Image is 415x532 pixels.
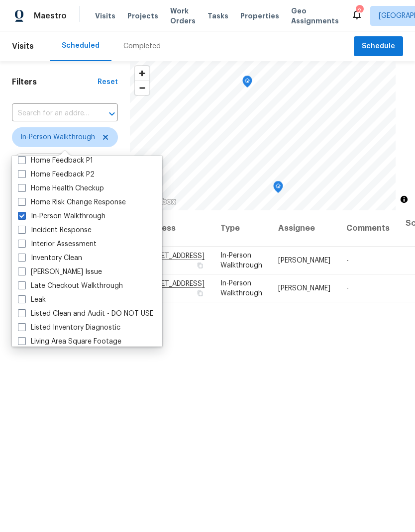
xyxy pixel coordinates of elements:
[240,11,279,21] span: Properties
[12,77,98,87] h1: Filters
[98,77,118,87] div: Reset
[18,337,121,347] label: Living Area Square Footage
[123,41,161,51] div: Completed
[196,261,205,270] button: Copy Address
[135,81,149,95] button: Zoom out
[12,106,90,121] input: Search for an address...
[62,41,100,51] div: Scheduled
[212,210,270,247] th: Type
[18,239,97,249] label: Interior Assessment
[135,66,149,81] button: Zoom in
[18,253,82,263] label: Inventory Clean
[338,210,398,247] th: Comments
[362,40,395,53] span: Schedule
[18,309,153,319] label: Listed Clean and Audit - DO NOT USE
[18,197,126,207] label: Home Risk Change Response
[270,210,338,247] th: Assignee
[20,132,95,142] span: In-Person Walkthrough
[401,194,407,205] span: Toggle attribution
[18,211,105,221] label: In-Person Walkthrough
[18,295,46,305] label: Leak
[18,170,95,179] label: Home Feedback P2
[273,181,283,196] div: Map marker
[196,289,205,298] button: Copy Address
[142,210,212,247] th: Address
[220,252,262,269] span: In-Person Walkthrough
[170,6,196,26] span: Work Orders
[18,323,120,333] label: Listed Inventory Diagnostic
[242,76,252,91] div: Map marker
[207,12,228,19] span: Tasks
[278,257,330,264] span: [PERSON_NAME]
[291,6,339,26] span: Geo Assignments
[127,11,158,21] span: Projects
[398,193,410,205] button: Toggle attribution
[346,285,349,292] span: -
[18,281,123,291] label: Late Checkout Walkthrough
[18,183,104,193] label: Home Health Checkup
[18,156,93,166] label: Home Feedback P1
[95,11,115,21] span: Visits
[105,107,119,121] button: Open
[356,6,363,16] div: 2
[220,280,262,297] span: In-Person Walkthrough
[346,257,349,264] span: -
[34,11,67,21] span: Maestro
[354,36,403,57] button: Schedule
[18,267,102,277] label: [PERSON_NAME] Issue
[278,285,330,292] span: [PERSON_NAME]
[18,225,92,235] label: Incident Response
[12,35,34,57] span: Visits
[130,61,396,210] canvas: Map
